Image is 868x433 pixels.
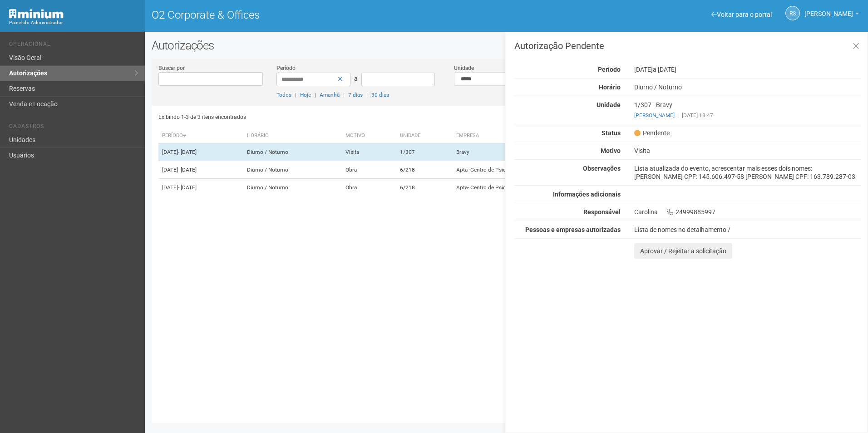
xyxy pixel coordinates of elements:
strong: Status [602,129,621,137]
th: Período [158,128,243,143]
strong: Unidade [597,101,621,108]
div: Lista de nomes no detalhamento / [634,226,861,234]
td: 1/307 [396,143,453,161]
td: Diurno / Noturno [243,161,342,179]
a: Voltar para o portal [711,11,772,18]
label: Período [276,64,296,72]
strong: Período [598,66,621,73]
span: | [366,92,368,98]
th: Motivo [342,128,396,143]
span: a [DATE] [653,66,676,73]
td: 6/218 [396,179,453,197]
div: Lista atualizada do evento, acrescentar mais esses dois nomes: [PERSON_NAME] CPF: 145.606.497-58 ... [627,164,868,181]
strong: Horário [599,84,621,91]
li: Operacional [9,41,138,50]
td: [DATE] [158,161,243,179]
span: - [DATE] [178,167,197,173]
strong: Informações adicionais [553,191,621,198]
div: Exibindo 1-3 de 3 itens encontrados [158,110,503,124]
td: Diurno / Noturno [243,179,342,197]
th: Horário [243,128,342,143]
div: Painel do Administrador [9,19,138,27]
a: [PERSON_NAME] [804,11,859,19]
td: Bravy [453,143,631,161]
span: | [678,112,680,118]
span: Pendente [634,129,670,137]
td: 6/218 [396,161,453,179]
td: [DATE] [158,143,243,161]
h3: Autorização Pendente [514,41,861,50]
td: Obra [342,161,396,179]
a: Todos [276,92,291,98]
div: Diurno / Noturno [627,83,868,91]
div: Visita [627,147,868,155]
span: | [295,92,296,98]
div: 1/307 - Bravy [627,101,868,119]
th: Empresa [453,128,631,143]
h2: Autorizações [152,39,861,52]
a: Hoje [300,92,311,98]
a: Amanhã [320,92,340,98]
span: | [315,92,316,98]
a: RS [785,6,800,20]
img: Minium [9,9,64,19]
span: - [DATE] [178,184,197,191]
td: Apta- Centro de Psicoterapia Ltda [453,161,631,179]
td: Apta- Centro de Psicoterapia Ltda [453,179,631,197]
div: [DATE] 18:47 [634,111,861,119]
td: Visita [342,143,396,161]
div: Carolina 24999885997 [627,208,868,216]
a: 30 dias [371,92,389,98]
span: a [354,75,358,82]
td: Diurno / Noturno [243,143,342,161]
th: Unidade [396,128,453,143]
span: - [DATE] [178,149,197,155]
strong: Pessoas e empresas autorizadas [525,226,621,233]
strong: Motivo [601,147,621,154]
button: Aprovar / Rejeitar a solicitação [634,243,732,259]
td: Obra [342,179,396,197]
a: 7 dias [348,92,363,98]
label: Unidade [454,64,474,72]
h1: O2 Corporate & Offices [152,9,500,21]
label: Buscar por [158,64,185,72]
td: [DATE] [158,179,243,197]
span: | [343,92,345,98]
a: [PERSON_NAME] [634,112,675,118]
div: [DATE] [627,65,868,74]
span: Rayssa Soares Ribeiro [804,1,853,17]
li: Cadastros [9,123,138,133]
strong: Responsável [583,208,621,216]
strong: Observações [583,165,621,172]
